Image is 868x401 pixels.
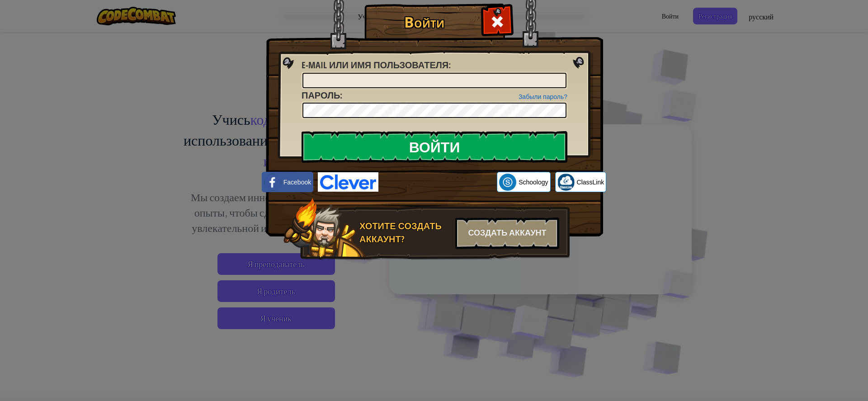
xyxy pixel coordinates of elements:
[302,131,567,163] input: Войти
[378,172,497,192] iframe: Кнопка "Войти с аккаунтом Google"
[557,174,575,191] img: classlink-logo-small.png
[519,93,567,100] a: Забыли пароль?
[367,14,482,30] h1: Войти
[302,89,340,101] span: Пароль
[359,220,450,245] div: Хотите создать аккаунт?
[455,217,559,249] div: Создать аккаунт
[264,174,281,191] img: facebook_small.png
[302,59,451,72] label: :
[302,59,448,71] span: E-mail или имя пользователя
[499,174,516,191] img: schoology.png
[302,89,342,102] label: :
[519,178,548,187] span: Schoology
[577,178,604,187] span: ClassLink
[283,178,311,187] span: Facebook
[318,172,378,192] img: clever-logo-blue.png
